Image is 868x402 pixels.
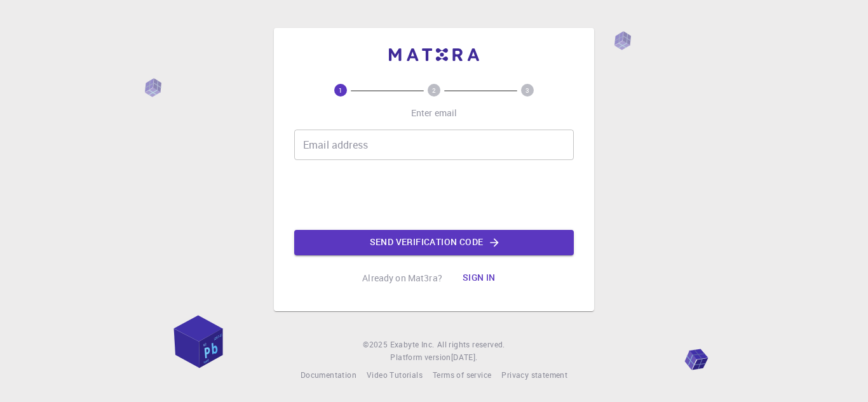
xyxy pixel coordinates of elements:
[301,370,356,380] span: Documentation
[451,351,478,364] a: [DATE].
[526,86,529,95] text: 3
[337,170,531,220] iframe: reCAPTCHA
[362,272,442,285] p: Already on Mat3ra?
[433,370,491,380] span: Terms of service
[294,230,574,255] button: Send verification code
[367,369,423,382] a: Video Tutorials
[390,351,451,364] span: Platform version
[501,369,567,382] a: Privacy statement
[363,338,390,351] span: © 2025
[433,369,491,382] a: Terms of service
[432,86,436,95] text: 2
[390,338,435,351] a: Exabyte Inc.
[390,339,435,349] span: Exabyte Inc.
[437,338,505,351] span: All rights reserved.
[367,370,423,380] span: Video Tutorials
[411,107,458,119] p: Enter email
[452,265,506,291] button: Sign in
[339,86,342,95] text: 1
[451,352,478,362] span: [DATE] .
[301,369,356,382] a: Documentation
[501,370,567,380] span: Privacy statement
